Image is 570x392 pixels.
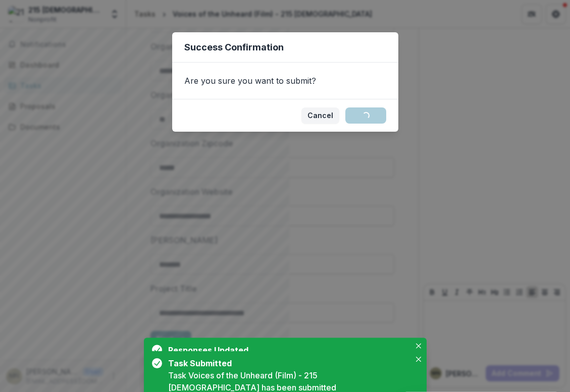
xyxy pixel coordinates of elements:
[412,353,425,365] button: Close
[301,107,339,124] button: Cancel
[172,32,398,63] header: Success Confirmation
[168,344,406,356] div: Responses Updated
[172,63,398,99] div: Are you sure you want to submit?
[168,357,406,369] div: Task Submitted
[412,340,425,352] button: Close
